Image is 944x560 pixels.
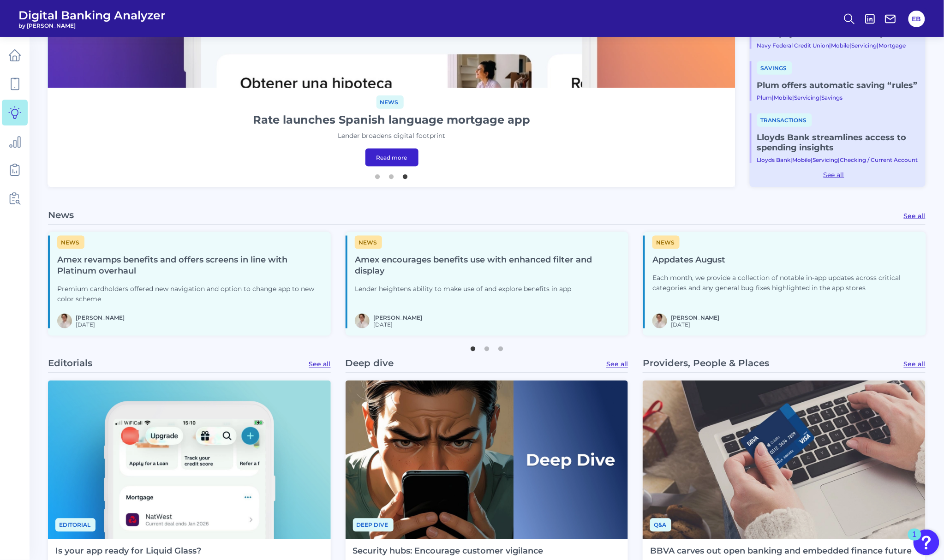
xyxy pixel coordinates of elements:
span: | [811,156,813,163]
a: See all [904,212,926,220]
span: | [820,94,822,101]
p: Lender broadens digital footprint [338,131,446,141]
span: Q&A [650,518,671,532]
a: Savings [757,64,792,72]
a: News [376,97,404,106]
button: 1 [373,170,382,179]
a: News [57,238,84,246]
span: | [772,94,774,101]
a: Read more [365,149,418,167]
a: See all [904,360,926,369]
span: [DATE] [373,321,422,328]
h4: Appdates August [652,255,919,266]
a: See all [606,360,628,369]
span: News [652,236,680,249]
a: See all [309,360,331,369]
button: Open Resource Center, 1 new notification [914,530,939,555]
a: Mortgage [879,42,906,49]
button: 2 [482,342,491,351]
a: [PERSON_NAME] [671,314,720,321]
span: | [793,94,795,101]
h4: Security hubs: Encourage customer vigilance [353,547,621,557]
button: 2 [387,170,396,179]
img: MIchael McCaw [652,314,667,328]
span: Editorial [55,518,96,532]
span: [DATE] [671,321,720,328]
p: Deep dive [346,358,394,369]
span: | [791,156,793,163]
a: [PERSON_NAME] [373,314,422,321]
h4: Amex encourages benefits use with enhanced filter and display [355,255,621,277]
a: News [355,238,382,246]
a: Servicing [813,156,838,163]
a: Plum [757,94,772,101]
span: News [57,236,84,249]
button: EB [908,11,925,27]
p: News [48,209,74,220]
a: Servicing [852,42,877,49]
a: Savings [822,94,843,101]
span: News [376,95,404,109]
span: | [877,42,879,49]
a: Mobile [774,94,793,101]
button: 1 [468,342,478,351]
p: Premium cardholders offered new navigation and option to change app to new color scheme [57,284,323,304]
span: Digital Banking Analyzer [18,8,166,22]
p: Each month, we provide a collection of notable in-app updates across critical categories and any ... [652,273,919,293]
span: News [355,236,382,249]
a: Deep dive [353,520,394,529]
a: Navy Federal Credit Union [757,42,830,49]
a: [PERSON_NAME] [76,314,125,321]
a: Q&A [650,520,671,529]
h4: Is your app ready for Liquid Glass? [55,547,323,557]
div: 1 [913,535,917,547]
h4: BBVA carves out open banking and embedded finance future [650,547,912,557]
span: | [830,42,831,49]
button: 3 [401,170,410,179]
span: by [PERSON_NAME] [18,22,166,29]
a: Lloyds Bank [757,156,791,163]
span: | [850,42,852,49]
a: Mobile [793,156,811,163]
img: Editorial - Phone Zoom In.png [48,381,331,540]
span: [DATE] [76,321,125,328]
a: Servicing [795,94,820,101]
span: Savings [757,61,792,75]
img: Deep Dives with Right Label.png [346,381,628,540]
a: See all [750,171,918,179]
a: News [652,238,680,246]
span: Deep dive [353,518,394,532]
span: | [838,156,840,163]
p: Lender heightens ability to make use of and explore benefits in app [355,284,621,294]
h4: Amex revamps benefits and offers screens in line with Platinum overhaul [57,255,323,277]
a: Plum offers automatic saving “rules”​ [757,80,918,90]
img: MIchael McCaw [355,314,370,328]
span: Transactions [757,113,812,127]
a: Editorial [55,520,96,529]
a: Lloyds Bank streamlines access to spending insights [757,132,918,153]
img: MIchael McCaw [57,314,72,328]
p: Providers, People & Places [643,358,769,369]
a: Transactions [757,116,812,124]
img: Tarjeta-de-credito-BBVA.jpg [643,381,926,540]
a: Checking / Current Account [840,156,918,163]
h1: Rate launches Spanish language mortgage app [253,113,531,127]
p: Editorials [48,358,92,369]
button: 3 [496,342,505,351]
a: Mobile [831,42,850,49]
